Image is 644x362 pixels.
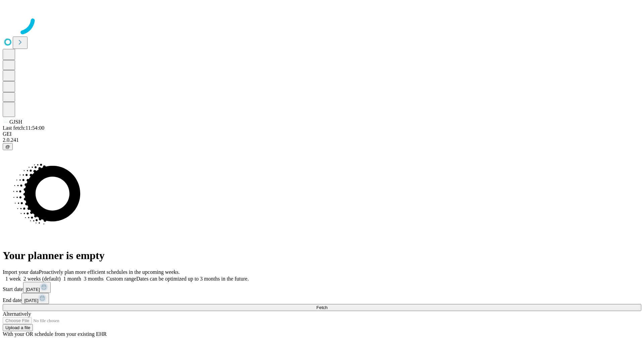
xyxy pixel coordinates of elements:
[106,276,136,282] span: Custom range
[26,287,40,292] span: [DATE]
[3,304,641,311] button: Fetch
[3,282,641,293] div: Start date
[3,311,31,317] span: Alternatively
[136,276,249,282] span: Dates can be optimized up to 3 months in the future.
[9,119,22,125] span: GJSH
[39,269,180,275] span: Proactively plan more efficient schedules in the upcoming weeks.
[5,276,21,282] span: 1 week
[316,305,327,310] span: Fetch
[21,293,49,304] button: [DATE]
[3,331,107,337] span: With your OR schedule from your existing EHR
[5,144,10,149] span: @
[24,298,38,303] span: [DATE]
[23,276,61,282] span: 2 weeks (default)
[3,131,641,137] div: GEI
[3,293,641,304] div: End date
[3,125,44,131] span: Last fetch: 11:54:00
[23,282,51,293] button: [DATE]
[84,276,104,282] span: 3 months
[3,143,13,150] button: @
[3,269,39,275] span: Import your data
[3,324,33,331] button: Upload a file
[3,249,641,262] h1: Your planner is empty
[63,276,81,282] span: 1 month
[3,137,641,143] div: 2.0.241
